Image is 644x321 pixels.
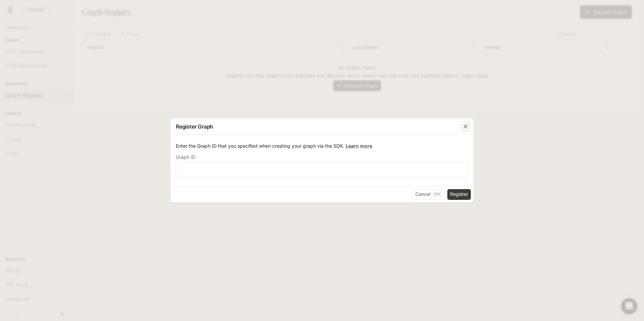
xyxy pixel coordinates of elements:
p: Enter the Graph ID that you specified when creating your graph via the SDK. [176,143,468,149]
a: Learn more [346,143,372,149]
p: Register Graph [176,122,213,131]
p: Graph ID [176,155,195,159]
button: Register [447,189,471,200]
p: Esc [433,190,442,198]
button: CancelEsc [412,189,445,200]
